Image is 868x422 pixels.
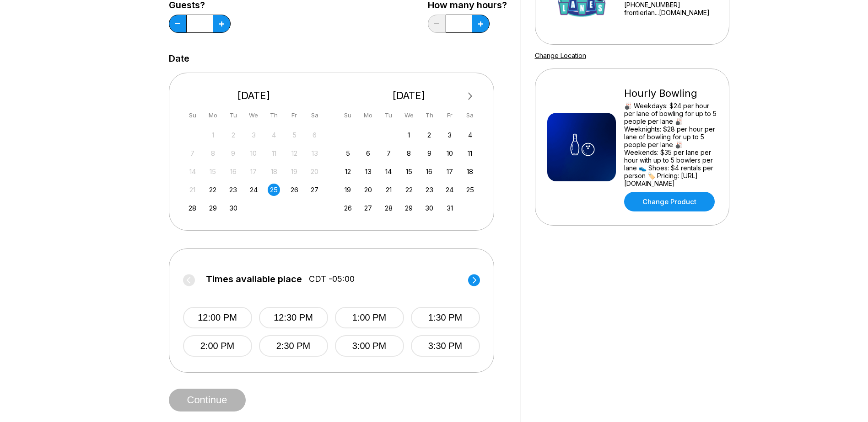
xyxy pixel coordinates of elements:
[423,109,436,121] div: Th
[443,147,456,159] div: Choose Friday, October 10th, 2025
[403,129,415,141] div: Choose Wednesday, October 1st, 2025
[268,129,280,141] div: Not available Thursday, September 4th, 2025
[624,192,715,211] a: Change Product
[308,184,321,196] div: Choose Saturday, September 27th, 2025
[624,87,717,100] div: Hourly Bowling
[624,102,717,187] div: 🎳 Weekdays: $24 per hour per lane of bowling for up to 5 people per lane 🎳 Weeknights: $28 per ho...
[362,147,374,159] div: Choose Monday, October 6th, 2025
[403,147,415,159] div: Choose Wednesday, October 8th, 2025
[423,129,436,141] div: Choose Thursday, October 2nd, 2025
[248,147,260,159] div: Not available Wednesday, September 10th, 2025
[423,147,436,159] div: Choose Thursday, October 9th, 2025
[547,113,616,181] img: Hourly Bowling
[227,147,239,159] div: Not available Tuesday, September 9th, 2025
[186,147,199,159] div: Not available Sunday, September 7th, 2025
[423,165,436,178] div: Choose Thursday, October 16th, 2025
[227,184,239,196] div: Choose Tuesday, September 23rd, 2025
[464,109,476,121] div: Sa
[186,202,199,214] div: Choose Sunday, September 28th, 2025
[169,53,189,63] label: Date
[308,165,321,178] div: Not available Saturday, September 20th, 2025
[362,184,374,196] div: Choose Monday, October 20th, 2025
[383,202,395,214] div: Choose Tuesday, October 28th, 2025
[186,184,199,196] div: Not available Sunday, September 21st, 2025
[207,202,219,214] div: Choose Monday, September 29th, 2025
[335,335,404,357] button: 3:00 PM
[443,184,456,196] div: Choose Friday, October 24th, 2025
[308,109,321,121] div: Sa
[338,90,480,102] div: [DATE]
[288,129,301,141] div: Not available Friday, September 5th, 2025
[423,184,436,196] div: Choose Thursday, October 23rd, 2025
[362,109,374,121] div: Mo
[268,147,280,159] div: Not available Thursday, September 11th, 2025
[309,274,355,284] span: CDT -05:00
[464,129,476,141] div: Choose Saturday, October 4th, 2025
[288,184,301,196] div: Choose Friday, September 26th, 2025
[411,335,480,357] button: 3:30 PM
[342,184,354,196] div: Choose Sunday, October 19th, 2025
[443,202,456,214] div: Choose Friday, October 31st, 2025
[443,165,456,178] div: Choose Friday, October 17th, 2025
[183,335,252,357] button: 2:00 PM
[207,109,219,121] div: Mo
[268,109,280,121] div: Th
[423,202,436,214] div: Choose Thursday, October 30th, 2025
[248,165,260,178] div: Not available Wednesday, September 17th, 2025
[383,147,395,159] div: Choose Tuesday, October 7th, 2025
[403,184,415,196] div: Choose Wednesday, October 22nd, 2025
[342,202,354,214] div: Choose Sunday, October 26th, 2025
[186,165,199,178] div: Not available Sunday, September 14th, 2025
[207,165,219,178] div: Not available Monday, September 15th, 2025
[335,307,404,328] button: 1:00 PM
[288,165,301,178] div: Not available Friday, September 19th, 2025
[403,109,415,121] div: We
[183,90,325,102] div: [DATE]
[288,147,301,159] div: Not available Friday, September 12th, 2025
[403,202,415,214] div: Choose Wednesday, October 29th, 2025
[342,165,354,178] div: Choose Sunday, October 12th, 2025
[227,129,239,141] div: Not available Tuesday, September 2nd, 2025
[308,147,321,159] div: Not available Saturday, September 13th, 2025
[383,165,395,178] div: Choose Tuesday, October 14th, 2025
[362,165,374,178] div: Choose Monday, October 13th, 2025
[259,335,328,357] button: 2:30 PM
[207,147,219,159] div: Not available Monday, September 8th, 2025
[342,109,354,121] div: Su
[186,109,199,121] div: Su
[463,89,478,104] button: Next Month
[268,184,280,196] div: Choose Thursday, September 25th, 2025
[248,109,260,121] div: We
[288,109,301,121] div: Fr
[227,109,239,121] div: Tu
[403,165,415,178] div: Choose Wednesday, October 15th, 2025
[248,184,260,196] div: Choose Wednesday, September 24th, 2025
[248,129,260,141] div: Not available Wednesday, September 3rd, 2025
[340,128,478,214] div: month 2025-10
[411,307,480,328] button: 1:30 PM
[362,202,374,214] div: Choose Monday, October 27th, 2025
[268,165,280,178] div: Not available Thursday, September 18th, 2025
[464,184,476,196] div: Choose Saturday, October 25th, 2025
[227,202,239,214] div: Choose Tuesday, September 30th, 2025
[443,129,456,141] div: Choose Friday, October 3rd, 2025
[464,165,476,178] div: Choose Saturday, October 18th, 2025
[443,109,456,121] div: Fr
[464,147,476,159] div: Choose Saturday, October 11th, 2025
[207,129,219,141] div: Not available Monday, September 1st, 2025
[308,129,321,141] div: Not available Saturday, September 6th, 2025
[535,52,586,59] a: Change Location
[624,1,710,9] div: [PHONE_NUMBER]
[259,307,328,328] button: 12:30 PM
[227,165,239,178] div: Not available Tuesday, September 16th, 2025
[185,128,323,214] div: month 2025-09
[183,307,252,328] button: 12:00 PM
[624,9,710,16] a: frontierlan...[DOMAIN_NAME]
[383,109,395,121] div: Tu
[207,184,219,196] div: Choose Monday, September 22nd, 2025
[342,147,354,159] div: Choose Sunday, October 5th, 2025
[383,184,395,196] div: Choose Tuesday, October 21st, 2025
[206,274,302,284] span: Times available place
